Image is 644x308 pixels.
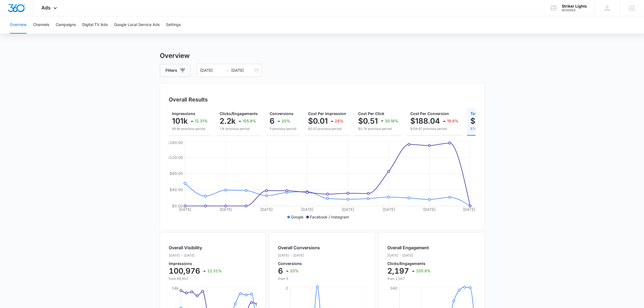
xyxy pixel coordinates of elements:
button: Campaigns [56,16,76,34]
span: Cost Per Conversion [410,111,449,116]
button: Settings [166,16,181,34]
div: account id [562,8,587,12]
p: $156.97 previous period [410,126,458,131]
p: $784.85 previous period [470,126,526,131]
span: Cost Per Click [358,111,384,116]
p: 20% [282,119,290,123]
p: 105.9% [416,269,431,273]
button: Filters [160,64,190,77]
p: 6 [270,117,275,125]
tspan: 2 [286,286,288,290]
tspan: [DATE] [219,207,232,212]
p: [DATE] - [DATE] [387,253,431,258]
span: Clicks/Engagements [220,111,258,116]
tspan: $0.00 [172,204,183,208]
p: Facebook / Instagram [310,214,349,220]
p: 20% [290,269,299,273]
h2: Overall Visibility [169,244,222,251]
tspan: 340 [390,286,397,290]
tspan: [DATE] [179,207,191,212]
p: from 1,067 [387,276,431,281]
p: 101k [172,117,188,125]
button: Google Local Service Ads [114,16,160,34]
p: 12.31% [207,269,222,273]
p: 2,197 [387,267,409,275]
tspan: $80.00 [170,171,183,176]
p: $0.51 [358,117,378,125]
p: $0.01 [308,117,328,125]
span: to [225,68,229,73]
tspan: [DATE] [423,207,435,212]
span: Conversions [270,111,293,116]
h2: Overall Engagement [387,244,431,251]
p: $0.01 previous period [308,126,346,131]
p: from 89,907 [169,276,222,281]
p: $0.74 previous period [358,126,398,131]
tspan: $160.00 [167,140,183,145]
p: 28% [335,119,344,123]
p: Clicks/Engagements [387,262,431,266]
button: Digital TV Ads [82,16,108,34]
span: swap-right [225,68,229,73]
div: account name [562,4,587,8]
h2: Overall Conversions [278,244,320,251]
p: [DATE] - [DATE] [169,253,222,258]
p: from 5 [278,276,320,281]
tspan: [DATE] [342,207,354,212]
tspan: $120.00 [167,155,183,160]
p: Impressions [169,262,222,266]
h3: Overview [160,51,484,61]
p: Conversions [278,262,320,266]
button: Overview [10,16,27,34]
p: 30.18% [385,119,398,123]
button: Channels [33,16,49,34]
input: Start date [200,67,223,73]
p: 5 previous period [270,126,296,131]
p: 105.9% [243,119,256,123]
p: $188.04 [410,117,440,125]
p: 2.2k [220,117,236,125]
p: Google [291,214,303,220]
p: 1.1k previous period [220,126,258,131]
tspan: [DATE] [260,207,273,212]
span: Impressions [172,111,195,116]
tspan: [DATE] [382,207,395,212]
tspan: [DATE] [301,207,313,212]
input: End date [231,67,254,73]
span: Total Spend [470,111,493,116]
p: 89.9k previous period [172,126,208,131]
span: Ads [41,5,51,11]
p: $1,128.30 [470,117,505,125]
p: 19.8% [447,119,458,123]
p: 100,976 [169,267,200,275]
p: 6 [278,267,283,275]
h3: Overall Results [169,96,208,104]
p: [DATE] - [DATE] [278,253,320,258]
tspan: 14k [172,286,179,290]
span: Cost Per Impression [308,111,346,116]
tspan: [DATE] [463,207,475,212]
p: 12.31% [195,119,208,123]
tspan: $40.00 [170,187,183,192]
